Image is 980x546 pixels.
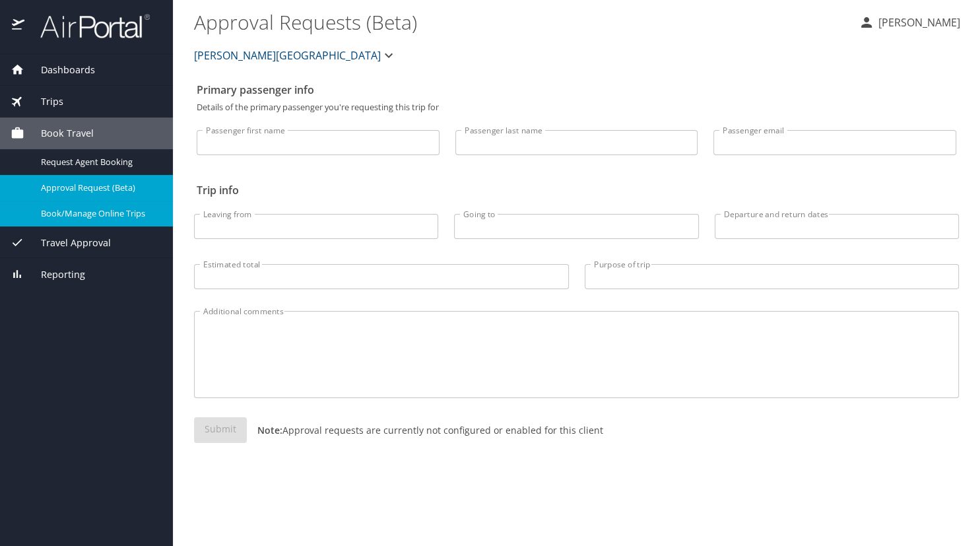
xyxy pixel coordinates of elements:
[194,46,381,65] span: [PERSON_NAME][GEOGRAPHIC_DATA]
[24,267,85,282] span: Reporting
[874,15,960,30] p: [PERSON_NAME]
[41,156,157,168] span: Request Agent Booking
[853,11,965,34] button: [PERSON_NAME]
[24,94,63,109] span: Trips
[24,126,94,141] span: Book Travel
[12,13,26,39] img: icon-airportal.png
[24,63,95,77] span: Dashboards
[41,182,157,194] span: Approval Request (Beta)
[197,180,956,201] h2: Trip info
[24,236,111,250] span: Travel Approval
[247,423,603,437] p: Approval requests are currently not configured or enabled for this client
[194,1,848,42] h1: Approval Requests (Beta)
[197,79,956,100] h2: Primary passenger info
[26,13,150,39] img: airportal-logo.png
[41,207,157,220] span: Book/Manage Online Trips
[257,424,282,436] strong: Note:
[197,103,956,112] p: Details of the primary passenger you're requesting this trip for
[189,42,402,69] button: [PERSON_NAME][GEOGRAPHIC_DATA]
